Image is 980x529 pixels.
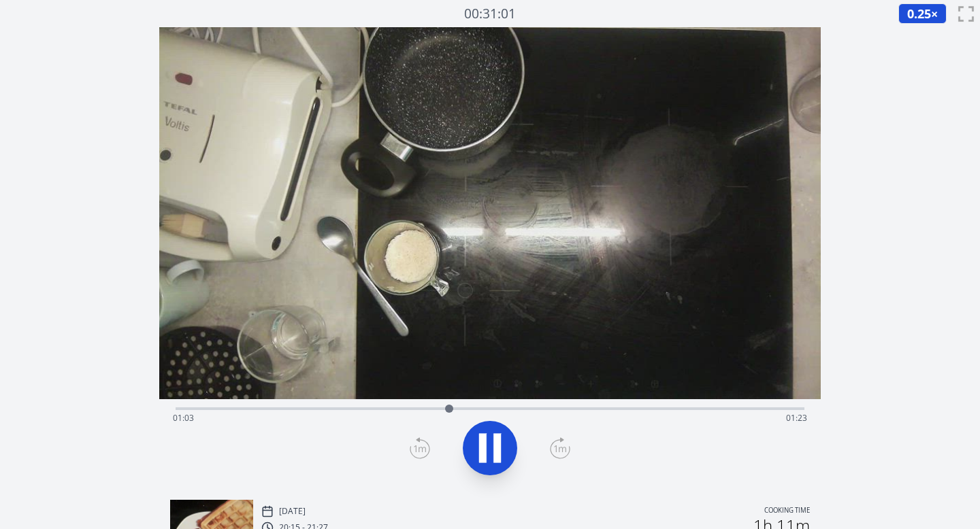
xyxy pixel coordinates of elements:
[279,506,306,517] p: [DATE]
[898,3,947,24] button: 0.25×
[764,505,810,517] p: Cooking time
[173,412,194,424] span: 01:03
[786,412,807,424] span: 01:23
[464,4,516,24] a: 00:31:01
[907,5,931,22] span: 0.25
